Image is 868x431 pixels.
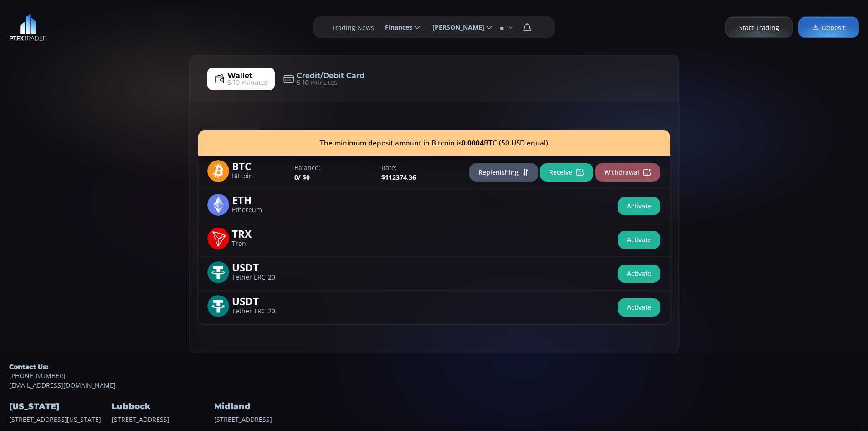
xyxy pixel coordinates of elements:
button: Withdrawal [595,163,660,182]
a: Credit/Debit Card5-10 minutes [277,68,371,90]
span: Tether ERC-20 [232,275,288,280]
div: [STREET_ADDRESS][US_STATE] [9,390,109,424]
span: ETH [232,194,288,204]
a: Deposit [798,17,859,38]
label: Balance: [294,163,372,172]
span: Bitcoin [232,173,288,179]
h4: Lubbock [112,399,212,414]
span: USDT [232,261,288,272]
span: USDT [232,295,288,306]
h5: Contact Us: [9,363,859,371]
div: 0 [290,163,377,182]
span: TRX [232,228,288,238]
label: Rate: [381,163,459,172]
div: [EMAIL_ADDRESS][DOMAIN_NAME] [9,363,859,390]
div: [STREET_ADDRESS] [214,390,314,424]
b: 0.0004 [462,138,484,148]
span: 5-10 minutes [297,78,337,88]
span: Ethereum [232,207,288,213]
a: Wallet5-10 minutes [207,68,275,90]
div: The minimum deposit amount in Bitcoin is BTC (50 USD equal) [198,130,670,156]
button: Receive [540,163,593,182]
button: Activate [618,231,660,249]
button: Activate [618,197,660,215]
span: Start Trading [739,23,779,32]
div: $112374.36 [377,163,464,182]
h4: [US_STATE] [9,399,109,414]
span: Tether TRC-20 [232,308,288,314]
div: [STREET_ADDRESS] [112,390,212,424]
h4: Midland [214,399,314,414]
span: Tron [232,241,288,247]
span: 5-10 minutes [227,78,268,88]
span: Wallet [227,70,252,81]
span: BTC [232,160,288,171]
span: [PERSON_NAME] [426,18,484,36]
button: Activate [618,265,660,283]
span: / $0 [298,173,310,182]
a: [PHONE_NUMBER] [9,371,859,380]
label: Trading News [332,23,374,32]
img: LOGO [9,14,47,41]
a: Start Trading [725,17,793,38]
button: Replenishing [469,163,538,182]
span: Finances [379,18,412,36]
span: Deposit [812,23,845,32]
button: Activate [618,298,660,317]
span: Credit/Debit Card [297,70,365,81]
